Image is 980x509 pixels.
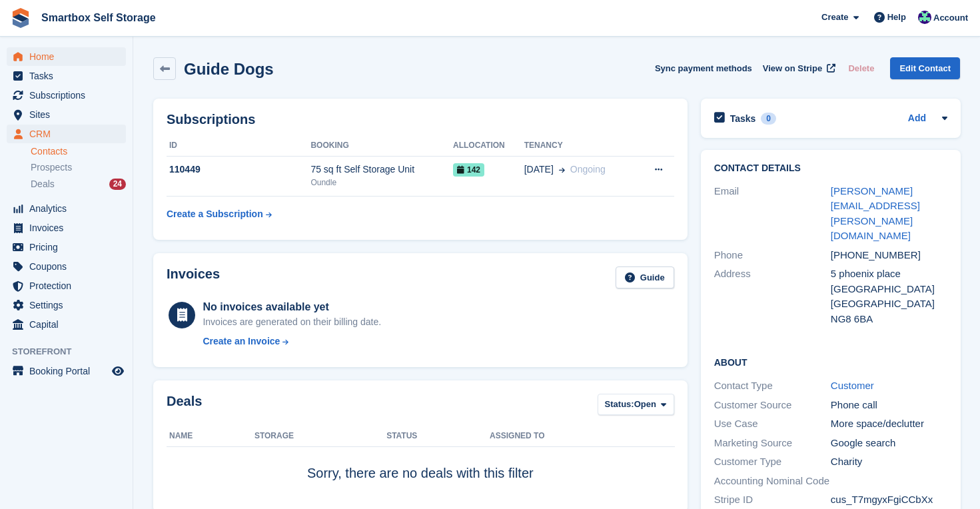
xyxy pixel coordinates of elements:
[31,177,126,191] a: Deals 24
[714,248,831,263] div: Phone
[524,135,636,157] th: Tenancy
[7,199,126,218] a: menu
[11,8,31,28] img: stora-icon-8386f47178a22dfd0bd8f6a31ec36ba5ce8667c1dd55bd0f319d3a0aa187defe.svg
[203,334,280,348] div: Create an Invoice
[203,334,381,348] a: Create an Invoice
[167,394,202,418] h2: Deals
[29,276,109,295] span: Protection
[29,47,109,66] span: Home
[29,315,109,334] span: Capital
[887,11,906,24] span: Help
[890,57,960,79] a: Edit Contact
[29,125,109,143] span: CRM
[598,394,674,416] button: Status: Open
[524,163,554,177] span: [DATE]
[714,378,831,394] div: Contact Type
[29,86,109,105] span: Subscriptions
[36,7,161,29] a: Smartbox Self Storage
[714,492,831,508] div: Stripe ID
[7,125,126,143] a: menu
[7,362,126,380] a: menu
[714,436,831,451] div: Marketing Source
[29,296,109,314] span: Settings
[7,47,126,66] a: menu
[714,416,831,432] div: Use Case
[167,202,272,227] a: Create a Subscription
[12,345,133,358] span: Storefront
[254,426,386,447] th: Storage
[203,315,381,329] div: Invoices are generated on their billing date.
[310,163,453,177] div: 75 sq ft Self Storage Unit
[7,219,126,237] a: menu
[29,67,109,85] span: Tasks
[933,11,968,25] span: Account
[167,426,254,447] th: Name
[31,161,72,174] span: Prospects
[831,436,947,451] div: Google search
[203,299,381,315] div: No invoices available yet
[831,282,947,297] div: [GEOGRAPHIC_DATA]
[167,207,263,221] div: Create a Subscription
[307,466,534,480] span: Sorry, there are no deals with this filter
[7,296,126,314] a: menu
[605,398,634,411] span: Status:
[184,60,274,78] h2: Guide Dogs
[386,426,490,447] th: Status
[7,315,126,334] a: menu
[616,266,674,288] a: Guide
[714,266,831,326] div: Address
[761,113,776,125] div: 0
[29,238,109,256] span: Pricing
[714,163,947,174] h2: Contact Details
[831,266,947,282] div: 5 phoenix place
[31,161,126,175] a: Prospects
[109,179,126,190] div: 24
[29,199,109,218] span: Analytics
[167,266,220,288] h2: Invoices
[110,363,126,379] a: Preview store
[714,355,947,368] h2: About
[167,112,674,127] h2: Subscriptions
[763,62,822,75] span: View on Stripe
[31,145,126,158] a: Contacts
[570,164,606,175] span: Ongoing
[831,398,947,413] div: Phone call
[7,67,126,85] a: menu
[821,11,848,24] span: Create
[29,362,109,380] span: Booking Portal
[831,416,947,432] div: More space/declutter
[831,454,947,470] div: Charity
[310,135,453,157] th: Booking
[714,454,831,470] div: Customer Type
[831,185,920,242] a: [PERSON_NAME][EMAIL_ADDRESS][PERSON_NAME][DOMAIN_NAME]
[714,398,831,413] div: Customer Source
[490,426,674,447] th: Assigned to
[757,57,838,79] a: View on Stripe
[831,492,947,508] div: cus_T7mgyxFgiCCbXx
[634,398,656,411] span: Open
[831,380,874,391] a: Customer
[7,86,126,105] a: menu
[29,219,109,237] span: Invoices
[918,11,931,24] img: Roger Canham
[167,163,310,177] div: 110449
[31,178,55,191] span: Deals
[7,257,126,276] a: menu
[730,113,756,125] h2: Tasks
[908,111,926,127] a: Add
[310,177,453,189] div: Oundle
[714,184,831,244] div: Email
[655,57,752,79] button: Sync payment methods
[29,257,109,276] span: Coupons
[714,474,831,489] div: Accounting Nominal Code
[7,105,126,124] a: menu
[7,238,126,256] a: menu
[453,163,484,177] span: 142
[843,57,879,79] button: Delete
[831,248,947,263] div: [PHONE_NUMBER]
[831,312,947,327] div: NG8 6BA
[7,276,126,295] a: menu
[831,296,947,312] div: [GEOGRAPHIC_DATA]
[167,135,310,157] th: ID
[453,135,524,157] th: Allocation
